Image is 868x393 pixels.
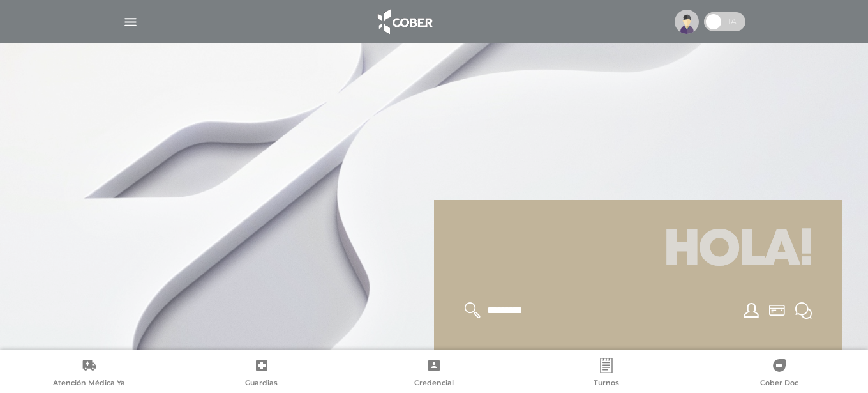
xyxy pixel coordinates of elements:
[520,358,692,390] a: Turnos
[3,358,175,390] a: Atención Médica Ya
[371,6,438,37] img: logo_cober_home-white.png
[123,14,138,30] img: Cober_menu-lines-white.svg
[53,378,125,390] span: Atención Médica Ya
[175,358,347,390] a: Guardias
[675,10,699,34] img: profile-placeholder.svg
[449,215,827,287] h1: Hola!
[245,378,278,390] span: Guardias
[348,358,520,390] a: Credencial
[760,378,798,390] span: Cober Doc
[414,378,454,390] span: Credencial
[594,378,619,390] span: Turnos
[693,358,865,390] a: Cober Doc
